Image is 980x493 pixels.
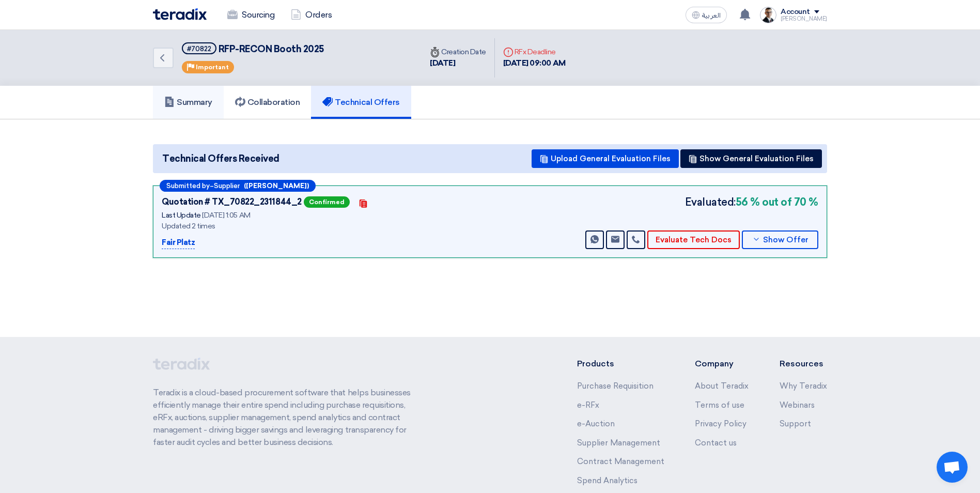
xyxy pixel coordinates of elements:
div: Open chat [937,452,968,483]
div: – [160,180,316,192]
a: Privacy Policy [695,419,746,428]
a: Support [780,419,811,428]
img: Jamal_pic_no_background_1753695917957.png [760,7,776,23]
div: Evaluated: [685,194,818,210]
span: Last Update [162,211,201,220]
button: العربية [686,7,727,23]
span: Technical Offers Received [162,152,279,166]
div: [DATE] 09:00 AM [503,57,566,69]
button: Show Offer [742,230,818,249]
li: Resources [780,358,827,370]
a: Terms of use [695,400,744,410]
div: Creation Date [430,47,486,57]
a: Orders [283,4,340,26]
a: Summary [153,86,224,119]
a: Spend Analytics [577,476,637,485]
div: Quotation # TX_70822_2311844_2 [162,196,302,208]
b: 56 % out of 70 % [736,194,818,210]
a: Purchase Requisition [577,381,654,391]
p: Teradix is a cloud-based procurement software that helps businesses efficiently manage their enti... [153,387,423,449]
a: Contract Management [577,457,664,466]
span: Confirmed [304,196,350,208]
div: [DATE] [430,57,486,69]
h5: Technical Offers [322,97,399,107]
h5: RFP-RECON Booth 2025 [182,42,324,55]
div: #70822 [187,45,211,52]
b: ([PERSON_NAME]) [244,182,309,189]
img: Teradix logo [153,8,207,20]
div: Account [781,8,810,17]
div: RFx Deadline [503,47,566,57]
li: Company [695,358,749,370]
a: Supplier Management [577,438,660,448]
p: Fair Platz [162,237,195,249]
span: RFP-RECON Booth 2025 [219,43,324,55]
span: Important [196,64,229,71]
a: About Teradix [695,381,749,391]
a: Technical Offers [311,86,411,119]
div: [PERSON_NAME] [781,16,827,22]
li: Products [577,358,664,370]
h5: Collaboration [235,97,300,107]
a: e-RFx [577,400,599,410]
a: Contact us [695,438,737,448]
span: Submitted by [166,182,210,189]
a: Sourcing [219,4,283,26]
button: Upload General Evaluation Files [532,149,679,168]
button: Evaluate Tech Docs [647,230,740,249]
button: Show General Evaluation Files [680,149,822,168]
a: e-Auction [577,419,615,428]
span: Show Offer [763,236,808,244]
span: العربية [702,12,721,19]
h5: Summary [164,97,212,107]
div: Updated 2 times [162,221,420,232]
a: Webinars [780,400,815,410]
span: Supplier [214,182,240,189]
a: Collaboration [224,86,312,119]
a: Why Teradix [780,381,827,391]
span: [DATE] 1:05 AM [202,211,250,220]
